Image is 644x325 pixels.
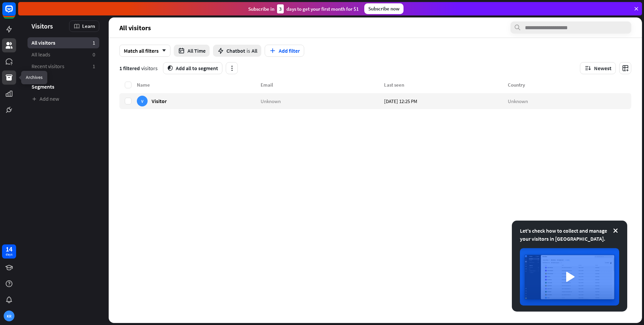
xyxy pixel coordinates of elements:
[580,62,616,74] button: Newest
[159,49,166,53] i: arrow_down
[152,98,167,104] span: Visitor
[28,49,99,60] a: All leads 0
[28,83,99,90] h3: Segments
[247,47,250,54] span: is
[384,82,508,88] div: Last seen
[167,65,173,71] i: segment
[4,311,14,321] div: KR
[265,45,304,57] button: Add filter
[119,24,151,32] span: All visitors
[32,51,50,58] span: All leads
[174,45,210,57] button: All Time
[32,63,64,70] span: Recent visitors
[248,4,359,13] div: Subscribe in days to get your first month for $1
[141,65,158,72] span: visitors
[28,93,99,104] a: Add new
[6,246,12,252] div: 14
[93,39,95,46] aside: 1
[384,98,417,104] span: [DATE] 12:25 PM
[520,227,619,243] div: Let's check how to collect and manage your visitors in [GEOGRAPHIC_DATA].
[137,96,148,106] div: V
[119,45,170,57] div: Match all filters
[520,248,619,306] img: image
[261,82,384,88] div: Email
[137,82,261,88] div: Name
[2,244,16,259] a: 14 days
[163,62,222,74] button: segmentAdd all to segment
[508,98,528,104] span: Unknown
[6,252,12,257] div: days
[119,65,140,72] span: 1 filtered
[32,22,53,30] span: Visitors
[226,47,245,54] span: Chatbot
[5,3,25,23] button: Open LiveChat chat widget
[93,51,95,58] aside: 0
[364,3,404,14] div: Subscribe now
[93,63,95,70] aside: 1
[28,61,99,72] a: Recent visitors 1
[252,47,257,54] span: All
[277,4,284,13] div: 3
[261,98,281,104] span: Unknown
[32,39,55,46] span: All visitors
[82,23,95,29] span: Learn
[508,82,632,88] div: Country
